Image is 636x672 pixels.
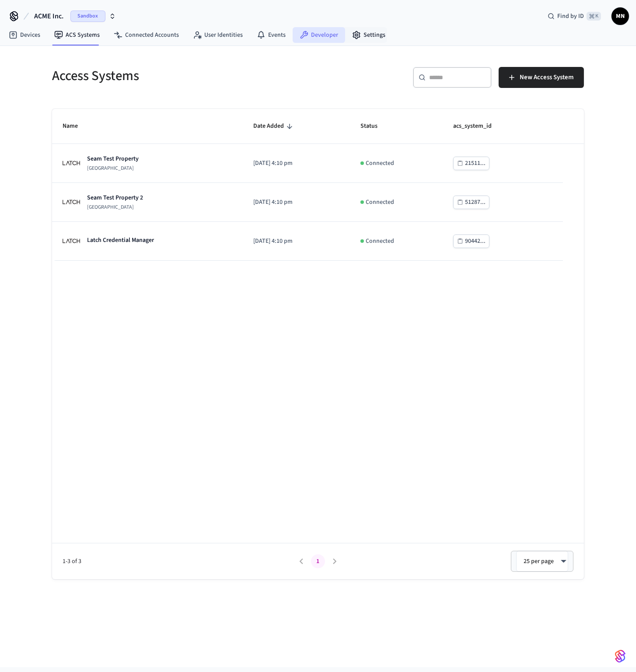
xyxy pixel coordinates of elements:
[453,157,489,170] button: 21511...
[87,204,143,211] p: [GEOGRAPHIC_DATA]
[516,551,568,572] div: 25 per page
[52,67,313,85] h5: Access Systems
[63,119,89,133] span: Name
[63,154,80,172] img: Latch Building Logo
[47,27,107,43] a: ACS Systems
[615,649,626,663] img: SeamLogoGradient.69752ec5.svg
[612,7,629,25] button: MN
[253,159,339,168] p: [DATE] 4:10 pm
[34,11,63,21] span: ACME Inc.
[520,72,573,83] span: New Access System
[2,27,47,43] a: Devices
[366,237,394,246] p: Connected
[186,27,250,43] a: User Identities
[453,196,489,209] button: 51287...
[587,12,601,21] span: ⌘ K
[253,237,339,246] p: [DATE] 4:10 pm
[87,236,154,245] p: Latch Credential Manager
[453,119,503,133] span: acs_system_id
[293,554,343,568] nav: pagination navigation
[87,165,139,172] p: [GEOGRAPHIC_DATA]
[70,10,105,22] span: Sandbox
[366,198,394,207] p: Connected
[52,109,584,261] table: sticky table
[250,27,293,43] a: Events
[557,12,584,21] span: Find by ID
[499,67,584,88] button: New Access System
[293,27,345,43] a: Developer
[465,236,486,247] div: 90442...
[453,234,489,248] button: 90442...
[63,232,80,250] img: Latch Building Logo
[360,119,389,133] span: Status
[541,8,608,24] div: Find by ID⌘ K
[87,154,139,163] p: Seam Test Property
[63,193,80,211] img: Latch Building Logo
[87,193,143,202] p: Seam Test Property 2
[612,8,628,24] span: MN
[465,197,486,208] div: 51287...
[465,158,486,169] div: 21511...
[311,554,325,568] button: page 1
[253,198,339,207] p: [DATE] 4:10 pm
[107,27,186,43] a: Connected Accounts
[366,159,394,168] p: Connected
[63,557,293,566] span: 1-3 of 3
[253,119,295,133] span: Date Added
[345,27,392,43] a: Settings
